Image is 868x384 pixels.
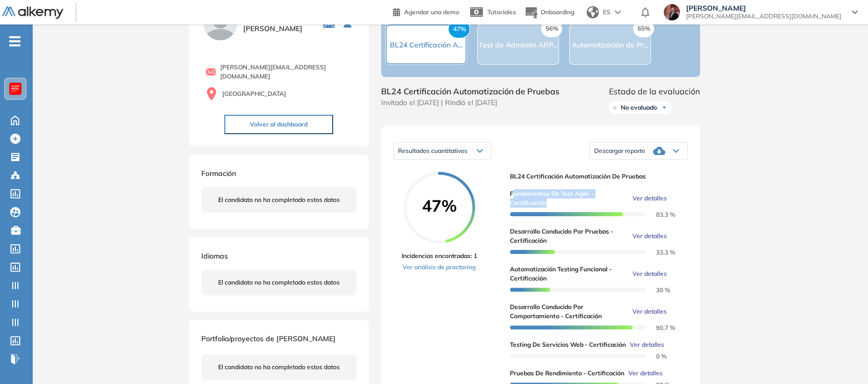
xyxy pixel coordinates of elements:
button: Ver detalles [626,340,664,349]
button: Ver detalles [628,307,667,316]
span: Fundamentos de Test Agile - Certificación [510,189,628,208]
span: ES [603,8,611,17]
span: No evaluado [621,104,657,112]
span: Test de Admisión ARP... [479,40,557,49]
span: 47% [448,20,470,38]
span: 30 % [644,286,670,294]
span: Idiomas [201,251,228,261]
span: Automatización de Pr... [572,40,648,49]
span: Ver detalles [632,307,667,316]
span: BL24 Certificación Automatización de Pruebas [510,172,679,181]
a: Ver análisis de proctoring [402,263,477,272]
span: 90.7 % [644,324,675,331]
span: Desarrollo conducido por pruebas - Certificación [510,227,628,245]
span: El candidato no ha completado estos datos [218,363,340,372]
span: Ver detalles [628,369,663,378]
span: Agendar una demo [404,8,459,16]
span: 0 % [644,352,667,360]
button: Ver detalles [628,194,667,203]
span: Tutoriales [487,8,516,16]
span: Invitado el [DATE] | Rindió el [DATE] [381,97,559,108]
span: BL24 Certificación A... [390,40,462,49]
span: [PERSON_NAME][EMAIL_ADDRESS][DOMAIN_NAME] [686,12,841,20]
span: 83.3 % [644,211,675,218]
img: arrow [615,10,621,14]
button: Ver detalles [624,369,663,378]
span: Ver detalles [630,340,664,349]
span: 65% [633,20,654,37]
i: - [9,40,20,42]
span: Ver detalles [632,194,667,203]
span: [PERSON_NAME] [686,4,841,12]
span: Ver detalles [632,269,667,278]
button: Ver detalles [628,232,667,241]
a: Agendar una demo [393,5,459,17]
span: Formación [201,169,236,178]
span: Testing de servicios web - Certificación [510,340,626,349]
span: Ver detalles [632,232,667,241]
img: Ícono de flecha [661,105,667,111]
img: https://assets.alkemy.org/workspaces/620/d203e0be-08f6-444b-9eae-a92d815a506f.png [11,85,19,93]
button: Ver detalles [628,269,667,278]
span: 47% [404,197,475,214]
span: Resultados cuantitativos [398,147,467,155]
span: [PERSON_NAME][EMAIL_ADDRESS][DOMAIN_NAME] [220,63,356,81]
span: Estado de la evaluación [609,85,700,97]
span: Onboarding [541,8,574,16]
img: world [587,6,599,18]
span: 33.3 % [644,248,675,256]
span: 56% [541,20,562,37]
span: Descargar reporte [594,147,645,155]
button: Onboarding [524,2,574,23]
span: Automatización Testing Funcional - Certificación [510,265,628,283]
span: Incidencias encontradas: 1 [402,251,477,261]
span: El candidato no ha completado estos datos [218,278,340,287]
span: Desarrollo conducido por comportamiento - Certificación [510,302,628,321]
span: Portfolio/proyectos de [PERSON_NAME] [201,334,336,343]
button: Volver al dashboard [224,115,333,134]
span: [GEOGRAPHIC_DATA] [222,89,286,98]
img: Logo [2,7,63,19]
span: Pruebas de rendimiento - Certificación [510,369,624,378]
span: BL24 Certificación Automatización de Pruebas [381,85,559,97]
span: El candidato no ha completado estos datos [218,195,340,204]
